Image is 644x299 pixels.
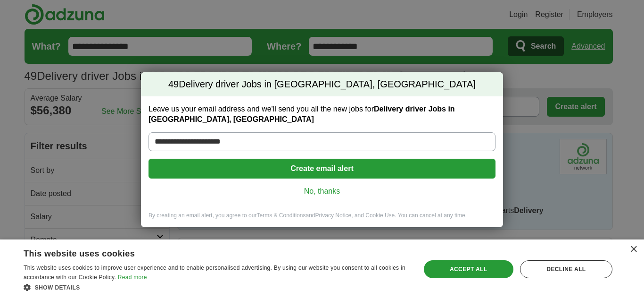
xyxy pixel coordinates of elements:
[630,246,637,253] div: Close
[24,282,408,292] div: Show details
[24,265,405,281] span: This website uses cookies to improve user experience and to enable personalised advertising. By u...
[156,186,488,196] a: No, thanks
[168,78,179,91] span: 49
[24,245,385,259] div: This website uses cookies
[424,260,513,278] div: Accept all
[256,212,305,219] a: Terms & Conditions
[520,260,612,278] div: Decline all
[315,212,352,219] a: Privacy Notice
[149,159,495,179] button: Create email alert
[141,212,503,227] div: By creating an email alert, you agree to our and , and Cookie Use. You can cancel at any time.
[141,72,503,97] h2: Delivery driver Jobs in [GEOGRAPHIC_DATA], [GEOGRAPHIC_DATA]
[35,284,80,291] span: Show details
[118,274,147,281] a: Read more, opens a new window
[149,104,495,125] label: Leave us your email address and we'll send you all the new jobs for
